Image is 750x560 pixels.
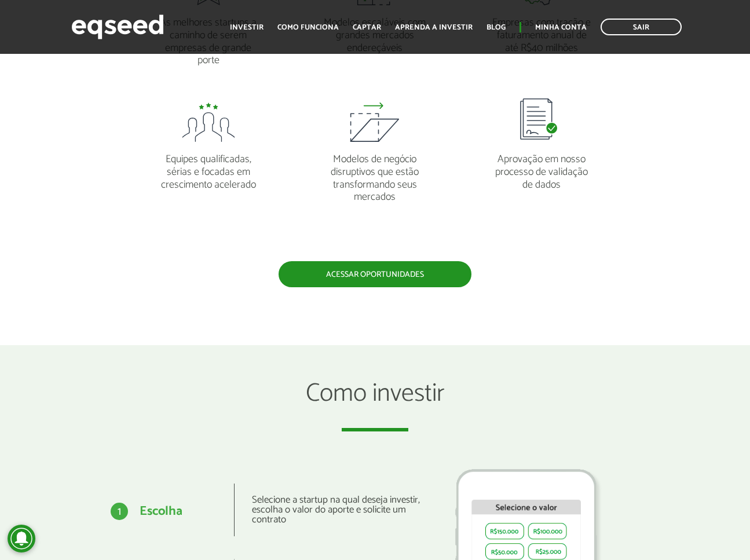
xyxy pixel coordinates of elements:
a: Acessar oportunidades [279,261,471,287]
div: Escolha [140,505,182,518]
a: Captar [353,24,381,31]
p: Modelos escaláveis com grandes mercados endereçáveis [323,5,427,54]
div: 1 [111,503,128,520]
a: Aprenda a investir [395,24,473,31]
p: As melhores startups a caminho de serem empresas de grande porte [156,5,260,67]
a: Sair [601,19,682,35]
a: Blog [486,24,506,31]
p: Modelos de negócio disruptivos que estão transformando seus mercados [323,142,427,203]
a: Investir [230,24,264,31]
p: Equipes qualificadas, sérias e focadas em crescimento acelerado [156,142,260,191]
a: Como funciona [277,24,339,31]
h2: Como investir [158,380,592,431]
p: Empresas com tração e faturamento anual de até R$40 milhões [489,5,594,54]
a: Minha conta [535,24,587,31]
img: EqSeed [71,12,164,42]
div: Selecione a startup na qual deseja investir, escolha o valor do aporte e solicite um contrato [234,484,431,536]
p: Aprovação em nosso processo de validação de dados [489,142,594,191]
